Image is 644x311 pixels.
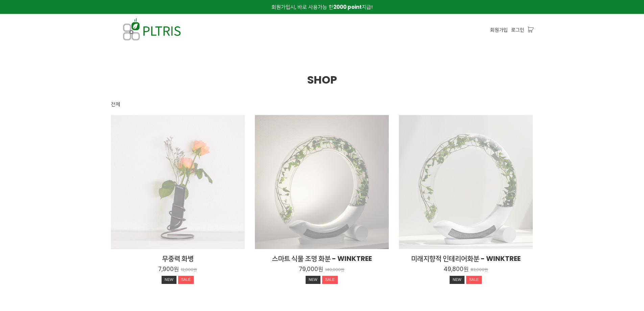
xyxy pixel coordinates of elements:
[271,3,373,10] span: 회원가입시, 바로 사용가능 한 지급!
[178,276,194,284] div: SALE
[255,254,389,263] h2: 스마트 식물 조명 화분 - WINKTREE
[490,26,508,34] a: 회원가입
[399,254,533,263] h2: 미래지향적 인테리어화분 - WINKTREE
[322,276,338,284] div: SALE
[306,276,320,284] div: NEW
[444,265,469,273] p: 49,800원
[450,276,464,284] div: NEW
[158,265,179,273] p: 7,900원
[325,267,344,272] p: 140,000원
[111,254,245,286] a: 무중력 화병 7,900원 12,000원 NEWSALE
[511,26,524,34] a: 로그인
[111,100,120,108] div: 전체
[307,72,337,87] span: SHOP
[399,254,533,286] a: 미래지향적 인테리어화분 - WINKTREE 49,800원 83,000원 NEWSALE
[466,276,482,284] div: SALE
[471,267,488,272] p: 83,000원
[111,254,245,263] h2: 무중력 화병
[255,254,389,286] a: 스마트 식물 조명 화분 - WINKTREE 79,000원 140,000원 NEWSALE
[162,276,176,284] div: NEW
[333,3,362,10] strong: 2000 point
[181,267,197,272] p: 12,000원
[299,265,323,273] p: 79,000원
